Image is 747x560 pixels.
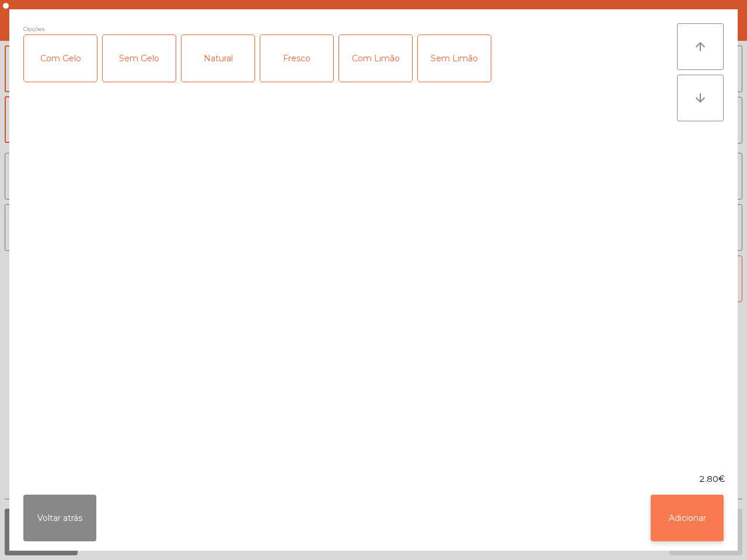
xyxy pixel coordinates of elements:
i: arrow_upward [693,40,707,54]
div: Sem Gelo [103,35,176,82]
button: Voltar atrás [23,495,96,541]
div: Com Gelo [24,35,97,82]
button: Adicionar [651,495,724,541]
button: arrow_downward [677,75,724,121]
i: arrow_downward [693,91,707,105]
div: Sem Limão [418,35,491,82]
div: Com Limão [339,35,412,82]
span: Opções [23,23,44,34]
div: Natural [181,35,254,82]
div: Fresco [260,35,333,82]
button: arrow_upward [677,23,724,70]
div: 2.80€ [9,473,738,485]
